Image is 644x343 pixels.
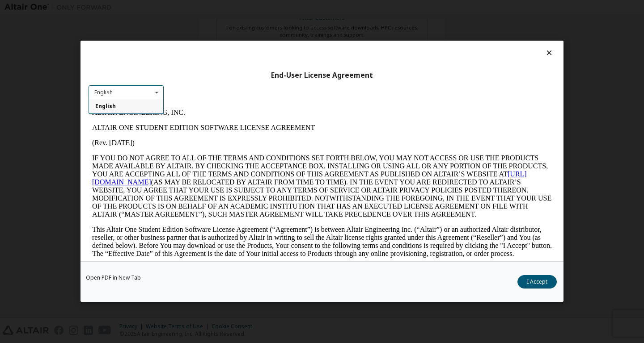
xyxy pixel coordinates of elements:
[89,71,555,80] div: End-User License Agreement
[517,276,557,289] button: I Accept
[4,4,463,12] p: ALTAIR ENGINEERING, INC.
[95,103,116,110] span: English
[94,90,113,95] div: English
[4,19,463,27] p: ALTAIR ONE STUDENT EDITION SOFTWARE LICENSE AGREEMENT
[86,276,141,281] a: Open PDF in New Tab
[4,34,463,42] p: (Rev. [DATE])
[4,65,438,81] a: [URL][DOMAIN_NAME]
[4,121,463,153] p: This Altair One Student Edition Software License Agreement (“Agreement”) is between Altair Engine...
[4,49,463,113] p: IF YOU DO NOT AGREE TO ALL OF THE TERMS AND CONDITIONS SET FORTH BELOW, YOU MAY NOT ACCESS OR USE...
